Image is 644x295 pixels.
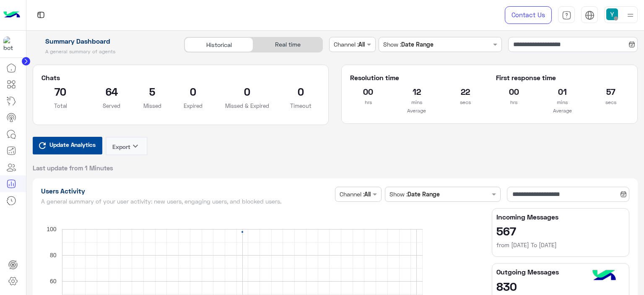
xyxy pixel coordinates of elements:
[496,85,532,98] h2: 00
[399,85,435,98] h2: 12
[447,98,483,107] p: secs
[92,102,131,110] p: Served
[253,37,322,52] div: Real time
[184,37,253,52] div: Historical
[350,107,483,115] p: Average
[41,187,332,195] h1: Users Activity
[36,10,46,20] img: tab
[350,73,483,82] h5: Resolution time
[589,261,619,291] img: hulul-logo.png
[143,102,161,110] p: Missed
[47,139,98,150] span: Update Analytics
[282,102,320,110] p: Timeout
[350,85,386,98] h2: 00
[33,48,175,55] h5: A general summary of agents
[42,73,320,82] h5: Chats
[544,85,580,98] h2: 01
[544,98,580,107] p: mins
[3,37,18,52] img: 317874714732967
[593,98,629,107] p: secs
[174,85,213,98] h2: 0
[143,85,161,98] h2: 5
[3,6,20,24] img: Logo
[282,85,320,98] h2: 0
[593,85,629,98] h2: 57
[106,137,148,155] button: Exportkeyboard_arrow_down
[174,102,213,110] p: Expired
[606,8,618,20] img: userImage
[447,85,483,98] h2: 22
[558,6,575,24] a: tab
[225,85,269,98] h2: 0
[496,224,625,238] h2: 567
[49,278,56,285] text: 60
[496,73,629,82] h5: First response time
[130,141,140,151] i: keyboard_arrow_down
[350,98,386,107] p: hrs
[505,6,552,24] a: Contact Us
[47,226,57,232] text: 100
[225,102,269,110] p: Missed & Expired
[42,85,80,98] h2: 70
[496,268,625,276] h5: Outgoing Messages
[33,37,175,45] h1: Summary Dashboard
[496,241,625,249] h6: from [DATE] To [DATE]
[33,137,102,154] button: Update Analytics
[625,10,636,21] img: profile
[496,98,532,107] p: hrs
[585,10,595,20] img: tab
[41,198,332,205] h5: A general summary of your user activity: new users, engaging users, and blocked users.
[33,164,113,172] span: Last update from 1 Minutes
[42,102,80,110] p: Total
[496,213,625,221] h5: Incoming Messages
[496,107,629,115] p: Average
[49,252,56,258] text: 80
[399,98,435,107] p: mins
[92,85,131,98] h2: 64
[496,279,625,293] h2: 830
[562,10,571,20] img: tab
